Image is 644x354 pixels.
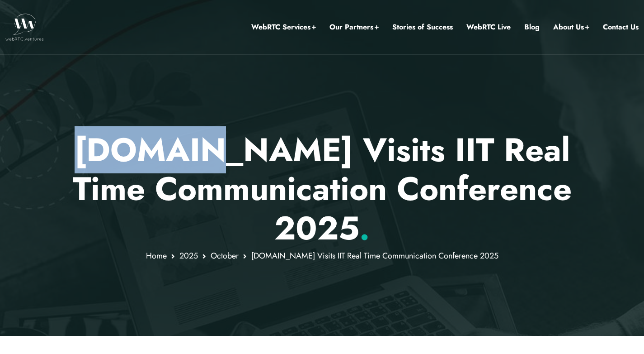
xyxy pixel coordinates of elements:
[603,21,639,33] a: Contact Us
[553,21,589,33] a: About Us
[392,21,453,33] a: Stories of Success
[57,130,587,248] h1: [DOMAIN_NAME] Visits IIT Real Time Communication Conference 2025
[5,14,44,41] img: WebRTC.ventures
[329,21,379,33] a: Our Partners
[211,250,239,262] a: October
[359,205,370,252] span: .
[146,250,167,262] a: Home
[524,21,540,33] a: Blog
[179,250,198,262] a: 2025
[251,21,316,33] a: WebRTC Services
[251,250,498,262] span: [DOMAIN_NAME] Visits IIT Real Time Communication Conference 2025
[466,21,511,33] a: WebRTC Live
